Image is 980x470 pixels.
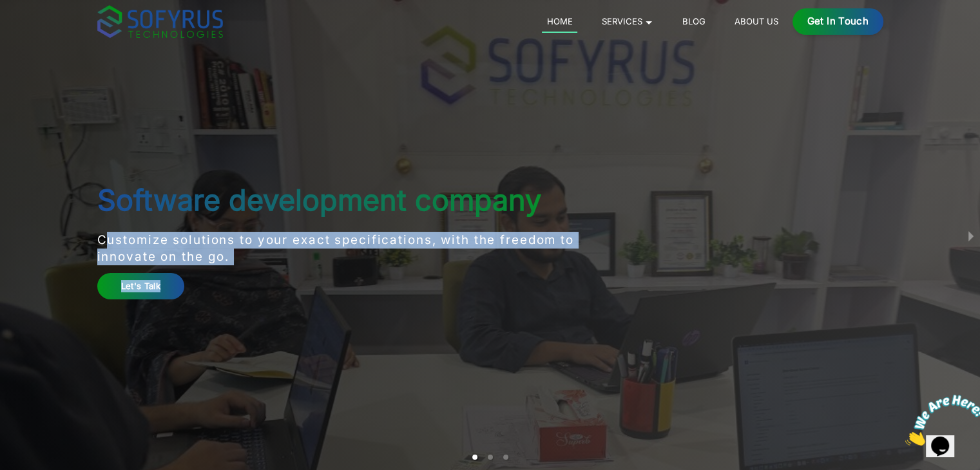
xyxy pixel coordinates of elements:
[542,14,577,33] a: Home
[5,5,85,56] img: Chat attention grabber
[729,14,783,29] a: About Us
[503,455,508,460] li: slide item 3
[472,455,477,460] li: slide item 1
[793,8,883,35] a: Get in Touch
[677,14,710,29] a: Blog
[97,232,621,266] p: Customize solutions to your exact specifications, with the freedom to innovate on the go.
[597,14,658,29] a: Services 🞃
[488,455,493,460] li: slide item 2
[900,390,980,451] iframe: chat widget
[97,5,223,38] img: sofyrus
[97,183,621,218] h1: Software development company
[97,273,185,299] a: Let's Talk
